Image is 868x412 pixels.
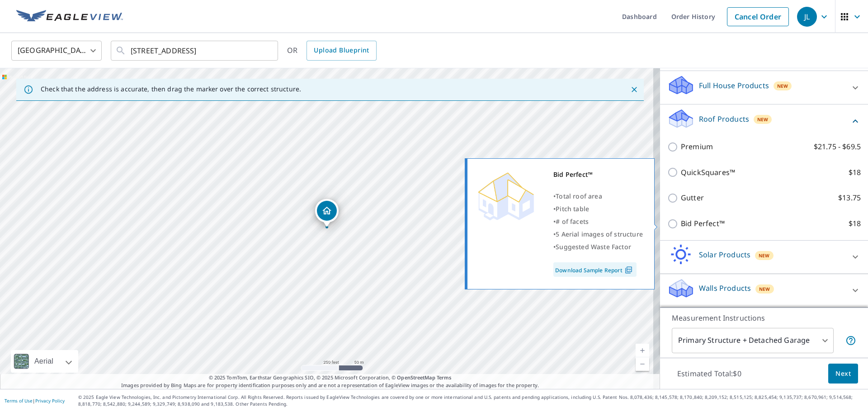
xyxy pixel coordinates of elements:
[845,335,856,346] span: Your report will include the primary structure and a detached garage if one exists.
[672,328,834,353] div: Primary Structure + Detached Garage
[556,204,589,213] span: Pitch table
[553,203,643,215] div: •
[670,364,749,384] p: Estimated Total: $0
[699,249,750,260] p: Solar Products
[672,313,856,323] p: Measurement Instructions
[667,75,861,100] div: Full House ProductsNew
[556,192,602,200] span: Total roof area
[838,192,861,204] p: $13.75
[628,84,640,95] button: Close
[727,7,789,26] a: Cancel Order
[553,190,643,203] div: •
[835,368,851,379] span: Next
[437,374,452,381] a: Terms
[667,108,861,134] div: Roof ProductsNew
[681,192,704,204] p: Gutter
[5,398,65,403] p: |
[757,116,769,123] span: New
[11,38,102,63] div: [GEOGRAPHIC_DATA]
[11,350,78,373] div: Aerial
[397,374,435,381] a: OpenStreetMap
[78,394,863,407] p: © 2025 Eagle View Technologies, Inc. and Pictometry International Corp. All Rights Reserved. Repo...
[681,218,725,229] p: Bid Perfect™
[623,266,635,274] img: Pdf Icon
[474,168,538,223] img: Premium
[314,45,369,56] span: Upload Blueprint
[814,141,861,152] p: $21.75 - $69.5
[556,217,589,226] span: # of facets
[759,252,770,259] span: New
[307,41,376,61] a: Upload Blueprint
[667,244,861,270] div: Solar ProductsNew
[681,141,713,152] p: Premium
[797,7,817,27] div: JL
[287,41,377,61] div: OR
[553,168,643,181] div: Bid Perfect™
[553,241,643,253] div: •
[759,285,770,293] span: New
[315,199,339,227] div: Dropped pin, building 1, Residential property, 1086 Bridleridge Crossing Spur High Ridge, MO 63049
[209,374,452,382] span: © 2025 TomTom, Earthstar Geographics SIO, © 2025 Microsoft Corporation, ©
[667,278,861,303] div: Walls ProductsNew
[699,80,769,91] p: Full House Products
[553,228,643,241] div: •
[636,344,649,357] a: Current Level 17, Zoom In
[32,350,56,373] div: Aerial
[636,357,649,371] a: Current Level 17, Zoom Out
[556,230,643,238] span: 5 Aerial images of structure
[681,167,735,178] p: QuickSquares™
[5,398,33,404] a: Terms of Use
[41,85,301,93] p: Check that the address is accurate, then drag the marker over the correct structure.
[131,38,259,63] input: Search by address or latitude-longitude
[849,218,861,229] p: $18
[553,262,637,277] a: Download Sample Report
[777,82,788,90] span: New
[699,283,751,294] p: Walls Products
[556,242,631,251] span: Suggested Waste Factor
[35,398,65,404] a: Privacy Policy
[849,167,861,178] p: $18
[16,10,123,24] img: EV Logo
[699,114,749,124] p: Roof Products
[553,215,643,228] div: •
[828,364,858,384] button: Next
